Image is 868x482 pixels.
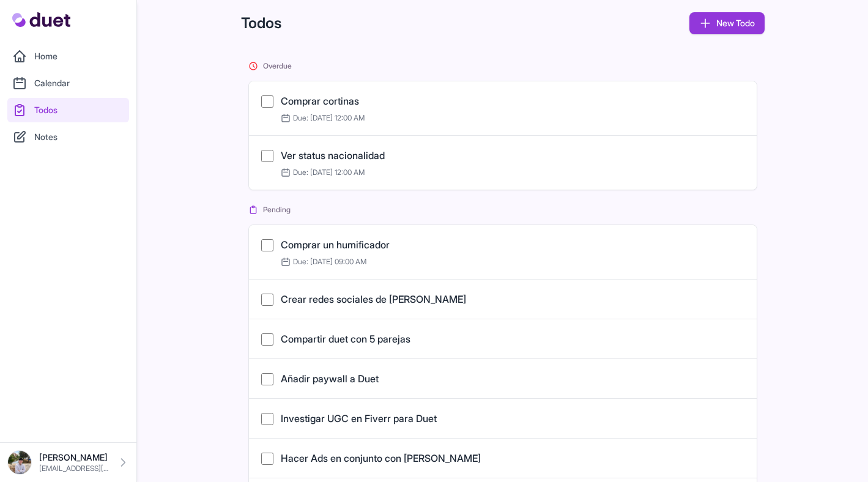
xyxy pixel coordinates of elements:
span: Due: [DATE] 12:00 AM [281,168,365,177]
a: Ver status nacionalidad [281,149,385,161]
a: Home [7,44,129,69]
img: IMG_0278.jpeg [7,450,32,475]
a: Añadir paywall a Duet [281,373,379,385]
h1: Todos [241,13,281,33]
span: Due: [DATE] 09:00 AM [281,257,366,267]
a: Investigar UGC en Fiverr para Duet [281,412,437,425]
a: Crear redes sociales de [PERSON_NAME] [281,293,466,305]
h2: Pending [248,205,757,215]
span: Due: [DATE] 12:00 AM [281,113,365,123]
p: [EMAIL_ADDRESS][DOMAIN_NAME] [39,464,109,473]
a: Comprar un humificador [281,239,390,251]
a: Notes [7,125,129,149]
a: Hacer Ads en conjunto con [PERSON_NAME] [281,452,481,464]
a: Comprar cortinas [281,95,359,107]
p: [PERSON_NAME] [39,451,109,464]
a: Todos [7,98,129,122]
a: [PERSON_NAME] [EMAIL_ADDRESS][DOMAIN_NAME] [7,450,129,475]
a: Calendar [7,71,129,95]
a: Compartir duet con 5 parejas [281,333,410,345]
h2: Overdue [248,61,757,71]
a: New Todo [689,12,765,34]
